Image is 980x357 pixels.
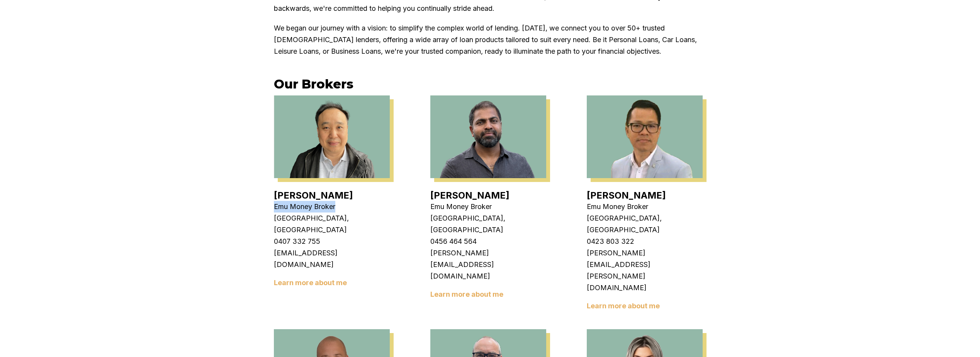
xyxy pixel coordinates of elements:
[274,236,390,247] p: 0407 332 755
[430,190,510,201] a: [PERSON_NAME]
[430,95,546,178] img: Krish Babu
[430,201,546,212] p: Emu Money Broker
[274,279,347,287] a: Learn more about me
[274,22,707,57] p: We began our journey with a vision: to simplify the complex world of lending. [DATE], we connect ...
[587,201,703,212] p: Emu Money Broker
[274,76,707,92] h3: Our Brokers
[430,212,546,236] p: [GEOGRAPHIC_DATA], [GEOGRAPHIC_DATA]
[587,302,660,310] a: Learn more about me
[274,190,353,201] a: [PERSON_NAME]
[587,212,703,236] p: [GEOGRAPHIC_DATA], [GEOGRAPHIC_DATA]
[587,236,703,247] p: 0423 803 322
[587,95,703,178] img: Steven Nguyen
[430,290,503,298] a: Learn more about me
[587,190,666,201] a: [PERSON_NAME]
[274,95,390,178] img: Eujin Ooi
[274,212,390,236] p: [GEOGRAPHIC_DATA], [GEOGRAPHIC_DATA]
[274,201,390,212] p: Emu Money Broker
[587,247,703,294] p: [PERSON_NAME][EMAIL_ADDRESS][PERSON_NAME][DOMAIN_NAME]
[430,247,546,282] p: [PERSON_NAME][EMAIL_ADDRESS][DOMAIN_NAME]
[430,236,546,247] p: 0456 464 564
[274,247,390,270] p: [EMAIL_ADDRESS][DOMAIN_NAME]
